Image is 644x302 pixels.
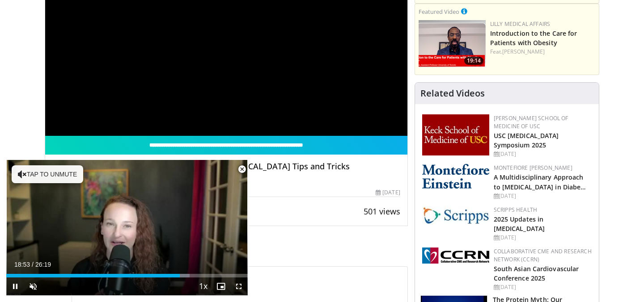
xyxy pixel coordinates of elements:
[422,247,489,264] img: a04ee3ba-8487-4636-b0fb-5e8d268f3737.png.150x105_q85_autocrop_double_scale_upscale_version-0.2.png
[24,277,42,295] button: Unmute
[6,277,24,295] button: Pause
[12,165,83,183] button: Tap to unmute
[494,192,592,200] div: [DATE]
[494,283,592,291] div: [DATE]
[464,57,483,65] span: 19:14
[494,164,572,172] a: Montefiore [PERSON_NAME]
[419,20,486,67] a: 19:14
[494,114,568,130] a: [PERSON_NAME] School of Medicine of USC
[212,277,230,295] button: Enable picture-in-picture mode
[32,261,34,268] span: /
[494,206,537,214] a: Scripps Health
[494,234,592,242] div: [DATE]
[376,189,400,197] div: [DATE]
[6,160,248,296] video-js: Video Player
[420,88,485,99] h4: Related Videos
[364,206,400,217] span: 501 views
[110,175,400,183] div: By FEATURING
[490,29,577,47] a: Introduction to the Care for Patients with Obesity
[502,48,545,55] a: [PERSON_NAME]
[6,274,248,277] div: Progress Bar
[494,247,592,263] a: Collaborative CME and Research Network (CCRN)
[419,8,459,16] small: Featured Video
[494,173,586,191] a: A Multidisciplinary Approach to [MEDICAL_DATA] in Diabe…
[494,150,592,158] div: [DATE]
[35,261,51,268] span: 26:19
[422,114,489,155] img: 7b941f1f-d101-407a-8bfa-07bd47db01ba.png.150x105_q85_autocrop_double_scale_upscale_version-0.2.jpg
[494,215,545,233] a: 2025 Updates in [MEDICAL_DATA]
[194,277,212,295] button: Playback Rate
[494,131,559,149] a: USC [MEDICAL_DATA] Symposium 2025
[422,206,489,224] img: c9f2b0b7-b02a-4276-a72a-b0cbb4230bc1.jpg.150x105_q85_autocrop_double_scale_upscale_version-0.2.jpg
[14,261,30,268] span: 18:53
[419,20,486,67] img: acc2e291-ced4-4dd5-b17b-d06994da28f3.png.150x105_q85_crop-smart_upscale.png
[490,48,595,56] div: Feat.
[230,277,248,295] button: Fullscreen
[110,162,400,172] h4: Side Effects on Zepbound and [MEDICAL_DATA] Tips and Tricks
[494,264,579,282] a: South Asian Cardiovascular Conference 2025
[422,164,489,189] img: b0142b4c-93a1-4b58-8f91-5265c282693c.png.150x105_q85_autocrop_double_scale_upscale_version-0.2.png
[233,160,251,179] button: Close
[490,20,551,28] a: Lilly Medical Affairs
